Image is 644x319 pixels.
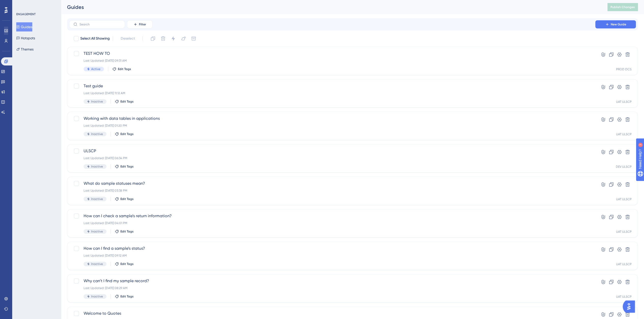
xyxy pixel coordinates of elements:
[91,67,100,71] span: Active
[115,229,134,233] button: Edit Tags
[610,5,635,9] span: Publish Changes
[16,22,32,31] button: Guides
[616,262,632,266] div: UAT ULSCP
[116,34,139,43] button: Deselect
[112,67,131,71] button: Edit Tags
[616,132,632,136] div: UAT ULSCP
[120,164,134,169] span: Edit Tags
[84,83,581,89] span: Test guide
[16,45,34,54] button: Themes
[91,229,103,233] span: Inactive
[84,180,581,187] span: What do sample statuses mean?
[616,197,632,201] div: UAT ULSCP
[84,278,581,284] span: Why can’t I find my sample record?
[84,213,581,219] span: How can I check a sample’s return information?
[84,245,581,251] span: How can I find a sample’s status?
[16,12,36,16] div: ENGAGEMENT
[84,156,581,160] div: Last Updated: [DATE] 06:34 PM
[84,254,581,258] div: Last Updated: [DATE] 09:12 AM
[607,3,638,11] button: Publish Changes
[616,100,632,104] div: UAT ULSCP
[35,3,37,7] div: 3
[80,36,110,42] span: Select All Showing
[611,22,626,26] span: New Guide
[84,148,581,154] span: ULSCP
[127,20,152,28] button: Filter
[623,299,638,314] iframe: UserGuiding AI Assistant Launcher
[616,67,632,71] div: PROD DCS
[121,36,135,42] span: Deselect
[595,20,636,28] button: New Guide
[84,59,581,63] div: Last Updated: [DATE] 09:31 AM
[115,132,134,136] button: Edit Tags
[115,99,134,104] button: Edit Tags
[67,4,595,11] div: Guides
[91,294,103,298] span: Inactive
[12,1,32,7] span: Need Help?
[616,165,632,169] div: DEV ULSCP
[91,262,103,266] span: Inactive
[84,310,581,316] span: Welcome to Quotes
[115,262,134,266] button: Edit Tags
[118,67,131,71] span: Edit Tags
[616,230,632,234] div: UAT ULSCP
[120,294,134,298] span: Edit Tags
[139,22,146,26] span: Filter
[91,99,103,104] span: Inactive
[84,286,581,290] div: Last Updated: [DATE] 08:29 AM
[84,189,581,193] div: Last Updated: [DATE] 03:38 PM
[91,197,103,201] span: Inactive
[120,99,134,104] span: Edit Tags
[115,164,134,169] button: Edit Tags
[91,164,103,169] span: Inactive
[84,51,581,57] span: TEST HOW TO
[84,91,581,95] div: Last Updated: [DATE] 11:12 AM
[115,294,134,298] button: Edit Tags
[84,124,581,128] div: Last Updated: [DATE] 01:20 PM
[120,197,134,201] span: Edit Tags
[120,229,134,233] span: Edit Tags
[120,262,134,266] span: Edit Tags
[84,115,581,122] span: Working with data tables in applications
[16,33,35,43] button: Hotspots
[80,23,121,26] input: Search
[115,197,134,201] button: Edit Tags
[616,295,632,299] div: UAT ULSCP
[84,221,581,225] div: Last Updated: [DATE] 04:01 PM
[91,132,103,136] span: Inactive
[120,132,134,136] span: Edit Tags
